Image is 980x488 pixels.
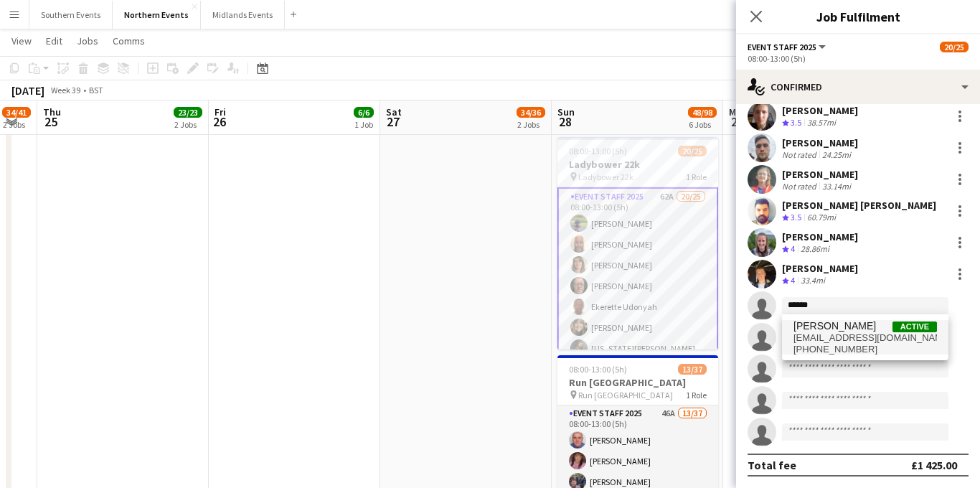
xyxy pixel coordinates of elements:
div: 28.86mi [798,243,832,255]
span: 26 [212,113,226,130]
div: [PERSON_NAME] [782,104,858,117]
span: 4 [791,275,795,286]
span: 34/41 [2,107,31,118]
div: [PERSON_NAME] [782,262,858,275]
span: 29 [727,113,748,130]
div: [PERSON_NAME] [782,136,858,149]
div: [DATE] [11,83,44,98]
span: 1 Role [686,172,707,182]
div: £1 425.00 [911,458,957,472]
span: 13/37 [678,364,707,375]
span: Active [892,322,937,332]
span: Fri [215,105,226,118]
div: 6 Jobs [689,119,716,130]
span: 3.5 [791,212,801,222]
span: +447729212564 [793,344,937,355]
span: 28 [555,113,575,130]
span: Event Staff 2025 [748,42,816,52]
div: 24.25mi [819,149,854,160]
div: BST [89,85,103,95]
span: 4 [791,243,795,254]
div: 1 Job [354,119,373,130]
button: Southern Events [29,1,113,29]
div: 38.57mi [804,117,839,129]
div: 60.79mi [804,212,839,224]
div: 2 Jobs [174,119,202,130]
span: Week 39 [47,85,83,95]
span: Edit [46,34,62,47]
span: 3.5 [791,117,801,128]
span: Thu [43,105,61,118]
span: Jobs [77,34,98,47]
div: [PERSON_NAME] [782,230,858,243]
h3: Run [GEOGRAPHIC_DATA] [557,376,718,389]
span: Sat [386,105,402,118]
span: 27 [384,113,402,130]
h3: Job Fulfilment [736,7,980,26]
a: View [6,32,37,50]
span: Kianna Watson [793,320,876,332]
h3: Ladybower 22k [557,158,718,171]
span: 20/25 [940,42,969,52]
a: Jobs [71,32,104,50]
span: Run [GEOGRAPHIC_DATA] [578,390,673,400]
a: Edit [40,32,68,50]
button: Northern Events [113,1,201,29]
span: devxlss@outlook.com [793,332,937,344]
span: 25 [41,113,61,130]
span: Sun [557,105,575,118]
div: 33.4mi [798,275,828,287]
span: Mon [729,105,748,118]
div: Not rated [782,149,819,160]
button: Event Staff 2025 [748,42,828,52]
span: 23/23 [174,107,202,118]
div: Confirmed [736,70,980,104]
div: 2 Jobs [3,119,30,130]
div: 08:00-13:00 (5h) [748,53,969,64]
span: 20/25 [678,146,707,156]
div: [PERSON_NAME] [782,168,858,181]
div: [PERSON_NAME] [PERSON_NAME] [782,199,936,212]
span: 1 Role [686,390,707,400]
span: 34/36 [517,107,545,118]
span: 6/6 [354,107,374,118]
button: Midlands Events [201,1,285,29]
span: Ladybower 22k [578,172,633,182]
div: 2 Jobs [517,119,545,130]
app-job-card: 08:00-13:00 (5h)20/25Ladybower 22k Ladybower 22k1 RoleEvent Staff 202562A20/2508:00-13:00 (5h)[PE... [557,137,718,349]
a: Comms [107,32,151,50]
span: View [11,34,32,47]
span: 48/98 [688,107,717,118]
span: 08:00-13:00 (5h) [569,364,627,375]
div: Not rated [782,181,819,192]
span: 08:00-13:00 (5h) [569,146,627,156]
div: 33.14mi [819,181,854,192]
span: Comms [113,34,145,47]
div: Total fee [748,458,796,472]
